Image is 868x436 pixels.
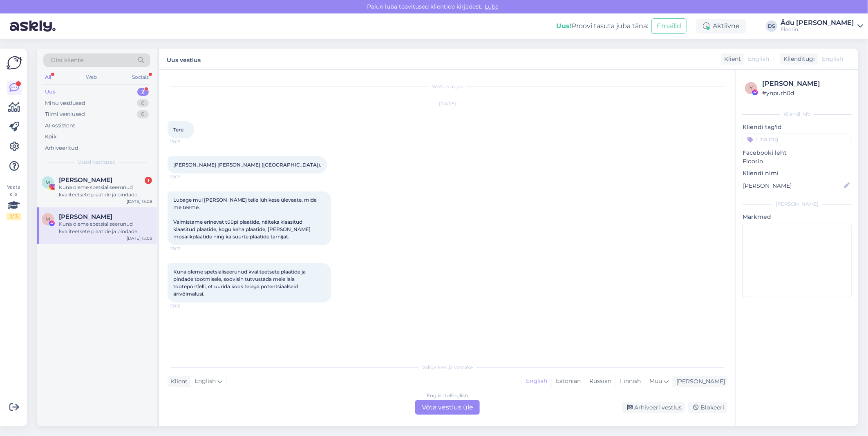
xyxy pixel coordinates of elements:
p: Kliendi tag'id [743,123,852,131]
label: Uus vestlus [167,53,201,65]
div: 2 [137,88,149,96]
p: Märkmed [743,213,852,221]
div: [DATE] 15:08 [127,198,152,205]
a: Ädu [PERSON_NAME]Floorin [781,20,863,33]
span: Kuna oleme spetsialiseerunud kvaliteetsete plaatide ja pindade tootmisele, soovisin tutvustada me... [173,269,307,297]
div: 0 [137,99,149,107]
img: Askly Logo [7,55,22,71]
div: [DATE] 15:08 [127,235,152,241]
span: Uued vestlused [78,158,116,166]
div: Kliendi info [743,111,852,118]
input: Lisa tag [743,133,852,145]
div: 2 / 3 [7,213,21,220]
span: English [195,377,216,386]
div: Blokeeri [688,402,727,413]
div: Russian [585,375,615,387]
span: y [749,85,753,91]
p: Kliendi nimi [743,169,852,178]
div: Proovi tasuta juba täna: [556,21,648,31]
div: Estonian [551,375,585,387]
div: Minu vestlused [45,99,85,107]
div: Floorin [781,26,854,33]
div: 0 [137,110,149,118]
span: 15:07 [170,174,201,180]
div: Võta vestlus üle [415,400,480,415]
div: English to English [427,392,468,399]
span: 15:08 [170,303,201,309]
span: English [822,55,843,63]
span: Miral Domingotiles [59,213,112,220]
div: Arhiveeri vestlus [622,402,685,413]
div: Finnish [615,375,645,387]
div: [PERSON_NAME] [762,79,849,89]
div: Tiimi vestlused [45,110,85,118]
div: Klient [168,377,188,386]
div: Kuna oleme spetsialiseerunud kvaliteetsete plaatide ja pindade tootmisele, soovisin tutvustada me... [59,220,152,235]
span: Luba [482,3,501,10]
b: Uus! [556,22,572,30]
div: Vestlus algas [168,83,727,90]
div: DS [766,20,777,32]
div: # ynpurh0d [762,89,849,98]
div: Ädu [PERSON_NAME] [781,20,854,26]
div: Valige keel ja vastake [168,364,727,371]
div: English [522,375,551,387]
div: Klient [721,55,741,63]
div: Uus [45,88,56,96]
div: AI Assistent [45,122,75,130]
div: Socials [130,72,150,82]
span: Otsi kliente [51,56,83,65]
p: Facebooki leht [743,149,852,157]
button: Emailid [651,18,687,34]
span: Miral Domingotiles [59,176,112,184]
div: Kõik [45,133,57,141]
span: Lubage mul [PERSON_NAME] teile lühikese ülevaate, mida me teeme. Valmistame erinevat tüüpi plaati... [173,197,318,240]
span: 15:07 [170,139,201,145]
p: Floorin [743,157,852,166]
div: Kuna oleme spetsialiseerunud kvaliteetsete plaatide ja pindade tootmisele, soovisin tutvustada me... [59,184,152,198]
span: M [46,216,50,222]
div: [PERSON_NAME] [743,200,852,208]
span: Tere [173,127,183,133]
div: Arhiveeritud [45,144,78,152]
span: 15:07 [170,246,201,252]
span: English [748,55,769,63]
span: [PERSON_NAME] [PERSON_NAME] ([GEOGRAPHIC_DATA]). [173,162,321,168]
div: Aktiivne [696,19,746,33]
span: M [46,179,50,185]
div: [PERSON_NAME] [673,377,725,386]
div: 1 [145,177,152,184]
div: All [43,72,53,82]
div: Klienditugi [780,55,815,63]
div: Vaata siia [7,183,21,220]
div: [DATE] [168,100,727,107]
input: Lisa nimi [743,181,842,190]
div: Web [85,72,99,82]
span: Muu [649,377,662,385]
